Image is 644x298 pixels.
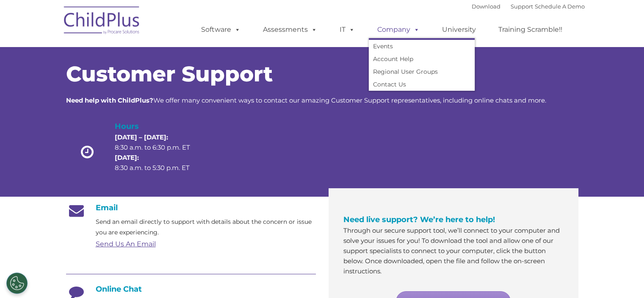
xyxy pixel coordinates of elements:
iframe: Chat Widget [602,257,644,298]
a: Contact Us [369,78,475,91]
p: 8:30 a.m. to 6:30 p.m. ET 8:30 a.m. to 5:30 p.m. ET [115,132,205,173]
p: Send an email directly to support with details about the concern or issue you are experiencing. [96,217,316,238]
h4: Online Chat [66,284,316,294]
a: Download [472,3,500,10]
img: ChildPlus by Procare Solutions [60,0,144,43]
strong: Need help with ChildPlus? [66,96,153,104]
a: University [434,21,484,38]
a: Assessments [254,21,326,38]
h4: Hours [115,120,205,132]
a: Software [193,21,249,38]
a: Events [369,40,475,53]
font: | [472,3,585,10]
a: Company [369,21,428,38]
strong: [DATE] – [DATE]: [115,133,168,141]
button: Cookies Settings [6,273,28,294]
a: Support [511,3,533,10]
span: Need live support? We’re here to help! [343,215,495,224]
span: Customer Support [66,61,273,87]
a: Regional User Groups [369,65,475,78]
p: Through our secure support tool, we’ll connect to your computer and solve your issues for you! To... [343,226,564,276]
a: Account Help [369,53,475,65]
a: IT [331,21,363,38]
span: We offer many convenient ways to contact our amazing Customer Support representatives, including ... [66,96,546,104]
a: Send Us An Email [96,240,156,248]
a: Training Scramble!! [490,21,571,38]
h4: Email [66,203,316,212]
strong: [DATE]: [115,153,139,162]
a: Schedule A Demo [535,3,585,10]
